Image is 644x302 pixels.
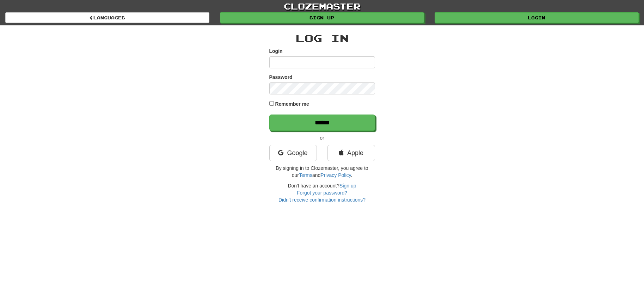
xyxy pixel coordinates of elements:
a: Apple [327,145,375,161]
a: Privacy Policy [320,172,351,178]
a: Sign up [220,12,424,23]
div: Don't have an account? [269,182,375,203]
a: Didn't receive confirmation instructions? [278,197,366,203]
a: Terms [299,172,312,178]
a: Forgot your password? [297,190,347,196]
label: Login [269,48,283,55]
a: Sign up [339,183,356,189]
a: Login [435,12,639,23]
p: By signing in to Clozemaster, you agree to our and . [269,165,375,179]
label: Password [269,74,293,81]
a: Languages [5,12,209,23]
p: or [269,134,375,141]
label: Remember me [275,100,309,107]
a: Google [269,145,317,161]
h2: Log In [269,32,375,44]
